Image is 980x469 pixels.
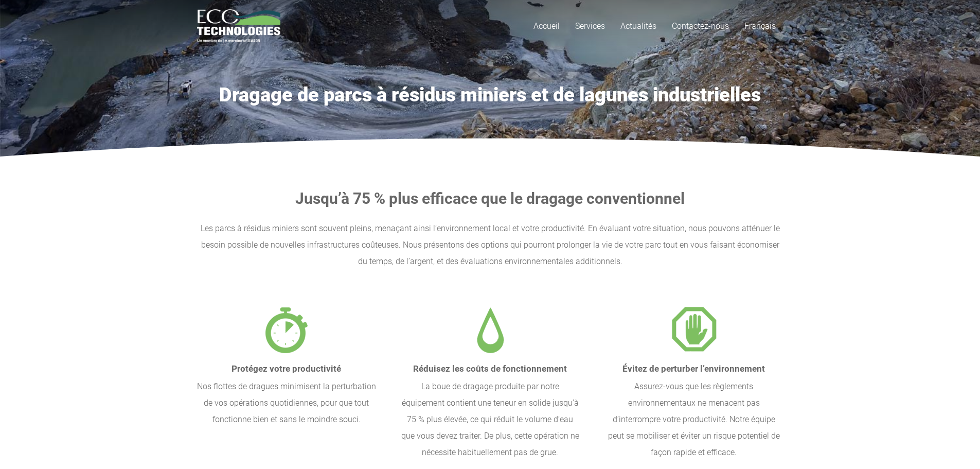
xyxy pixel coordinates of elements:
[401,378,580,461] p: La boue de dragage produite par notre équipement contient une teneur en solide jusqu’à 75 % plus ...
[622,363,765,374] strong: Évitez de perturber l’environnement
[604,378,783,461] p: Assurez-vous que les règlements environnementaux ne menacent pas d’interrompre votre productivité...
[533,21,560,31] span: Accueil
[744,21,776,31] span: Français
[672,21,729,31] span: Contactez-nous
[197,9,281,43] a: logo_EcoTech_ASDR_RGB
[231,363,341,374] strong: Protégez votre productivité
[197,83,783,107] h1: Dragage de parcs à résidus miniers et de lagunes industrielles
[413,363,567,374] strong: Réduisez les coûts de fonctionnement
[197,378,376,428] p: Nos flottes de dragues minimisent la perturbation de vos opérations quotidiennes, pour que tout f...
[295,189,685,207] strong: Jusqu’à 75 % plus efficace que le dragage conventionnel
[620,21,656,31] span: Actualités
[575,21,605,31] span: Services
[197,220,783,270] p: Les parcs à résidus miniers sont souvent pleins, menaçant ainsi l’environnement local et votre pr...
